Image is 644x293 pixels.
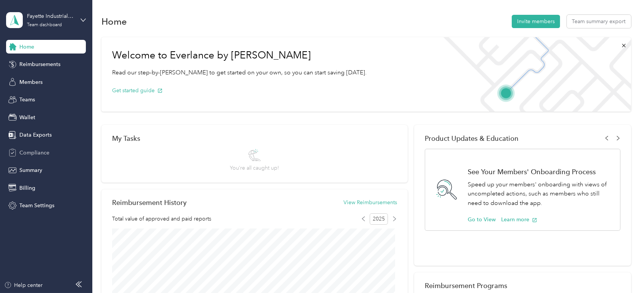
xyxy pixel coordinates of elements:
iframe: Everlance-gr Chat Button Frame [601,250,644,293]
span: Reimbursements [19,60,60,68]
img: Welcome to everlance [436,37,631,112]
button: View Reimbursements [343,198,397,206]
span: Members [19,78,43,86]
span: Compliance [19,149,49,157]
div: Team dashboard [27,23,62,27]
span: Team Settings [19,202,54,210]
h2: Reimbursement Programs [425,282,620,290]
span: You’re all caught up! [230,164,279,172]
button: Learn more [501,216,537,224]
span: Data Exports [19,131,52,139]
button: Get started guide [112,87,163,95]
div: Fayette Industrial Admins [27,12,74,20]
span: Product Updates & Education [425,134,519,142]
button: Team summary export [567,15,631,28]
button: Go to View [468,216,496,224]
span: Teams [19,96,35,104]
button: Invite members [512,15,560,28]
span: Billing [19,184,35,192]
span: Wallet [19,113,35,121]
span: Total value of approved and paid reports [112,215,211,223]
h1: Home [101,17,127,25]
div: My Tasks [112,134,397,142]
p: Read our step-by-[PERSON_NAME] to get started on your own, so you can start saving [DATE]. [112,68,367,77]
p: Speed up your members' onboarding with views of uncompleted actions, such as members who still ne... [468,180,612,208]
button: Help center [4,281,43,289]
h2: Reimbursement History [112,198,187,206]
span: Home [19,43,34,51]
h1: Welcome to Everlance by [PERSON_NAME] [112,49,367,61]
span: 2025 [370,213,388,225]
span: Summary [19,166,42,174]
h1: See Your Members' Onboarding Process [468,168,612,176]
